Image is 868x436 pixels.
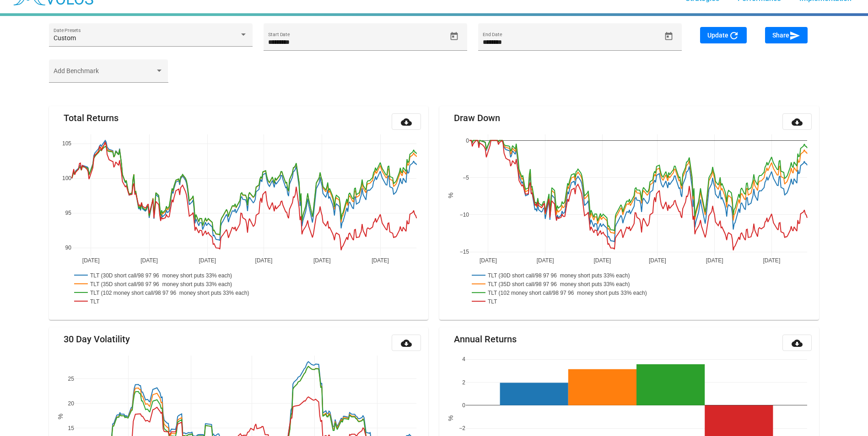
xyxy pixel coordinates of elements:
[446,28,462,44] button: Open calendar
[792,338,803,349] mat-icon: cloud_download
[64,113,119,122] mat-card-title: Total Returns
[789,30,800,41] mat-icon: send
[772,32,800,39] span: Share
[661,28,677,44] button: Open calendar
[401,338,412,349] mat-icon: cloud_download
[707,32,739,39] span: Update
[792,117,803,128] mat-icon: cloud_download
[700,27,747,43] button: Update
[728,30,739,41] mat-icon: refresh
[64,335,130,344] mat-card-title: 30 Day Volatility
[454,335,517,344] mat-card-title: Annual Returns
[454,113,500,122] mat-card-title: Draw Down
[401,117,412,128] mat-icon: cloud_download
[765,27,808,43] button: Share
[54,34,76,42] span: Custom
